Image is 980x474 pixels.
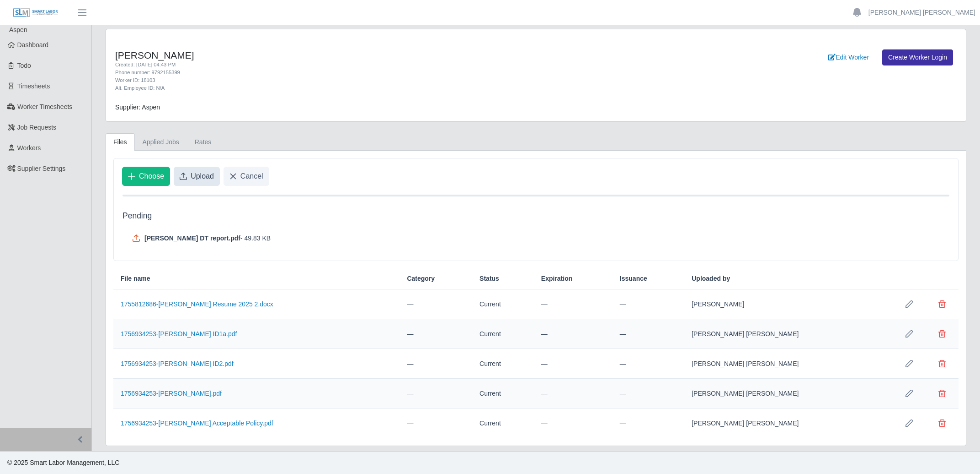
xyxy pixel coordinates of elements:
span: Workers [17,144,41,152]
span: Job Requests [17,124,57,131]
td: — [534,319,612,349]
span: Supplier Settings [17,165,66,172]
td: Current [472,289,534,319]
h4: [PERSON_NAME] [115,49,600,61]
button: Cancel [224,167,269,186]
td: — [399,379,472,409]
button: Delete file [933,384,951,403]
span: Aspen [9,26,27,33]
td: — [612,379,684,409]
img: SLM Logo [13,8,59,18]
td: — [612,289,684,319]
a: 1756934253-[PERSON_NAME].pdf [121,390,222,397]
td: Current [472,409,534,438]
a: Applied Jobs [135,133,187,151]
td: — [399,319,472,349]
button: Delete file [933,354,951,373]
td: — [534,409,612,438]
td: [PERSON_NAME] [PERSON_NAME] [684,379,893,409]
td: Current [472,349,534,379]
span: Worker Timesheets [17,103,72,110]
span: Cancel [240,171,263,182]
button: Row Edit [900,384,918,403]
span: Todo [17,62,31,69]
td: [PERSON_NAME] [684,289,893,319]
td: [PERSON_NAME] [PERSON_NAME] [684,409,893,438]
a: 1756934253-[PERSON_NAME] ID2.pdf [121,360,234,367]
span: File name [121,274,150,283]
span: © 2025 Smart Labor Management, LLC [7,459,119,466]
button: Delete file [933,414,951,432]
h5: Pending [122,211,949,221]
span: Supplier: Aspen [115,104,160,111]
td: — [612,409,684,438]
button: Row Edit [900,295,918,313]
td: — [534,379,612,409]
button: Row Edit [900,414,918,432]
button: Upload [174,167,220,186]
span: Status [479,274,499,283]
td: — [534,349,612,379]
div: Phone number: 9792155399 [115,69,600,76]
td: — [612,349,684,379]
span: - 49.83 KB [240,234,271,243]
a: Rates [187,133,219,151]
span: [PERSON_NAME] DT report.pdf [144,234,240,243]
div: Worker ID: 18103 [115,76,600,84]
td: Current [472,319,534,349]
td: [PERSON_NAME] [PERSON_NAME] [684,319,893,349]
td: — [399,289,472,319]
span: Upload [191,171,214,182]
a: 1755812686-[PERSON_NAME] Resume 2025 2.docx [121,300,273,308]
a: 1756934253-[PERSON_NAME] Acceptable Policy.pdf [121,420,273,427]
button: Row Edit [900,354,918,373]
span: Choose [139,171,164,182]
button: Delete file [933,295,951,313]
button: Row Edit [900,325,918,343]
td: — [399,409,472,438]
span: Dashboard [17,41,49,49]
a: [PERSON_NAME] [PERSON_NAME] [868,8,975,17]
a: Files [106,133,135,151]
td: — [399,349,472,379]
td: Current [472,379,534,409]
td: [PERSON_NAME] [PERSON_NAME] [684,349,893,379]
a: Edit Worker [822,49,875,65]
span: Timesheets [17,82,50,90]
span: Expiration [541,274,572,283]
span: Category [407,274,435,283]
span: Uploaded by [692,274,730,283]
a: 1756934253-[PERSON_NAME] ID1a.pdf [121,330,237,338]
td: — [534,289,612,319]
div: Alt. Employee ID: N/A [115,84,600,92]
td: — [612,319,684,349]
button: Delete file [933,325,951,343]
button: Choose [122,167,170,186]
a: Create Worker Login [882,49,953,65]
div: Created: [DATE] 04:43 PM [115,61,600,69]
span: Issuance [620,274,647,283]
